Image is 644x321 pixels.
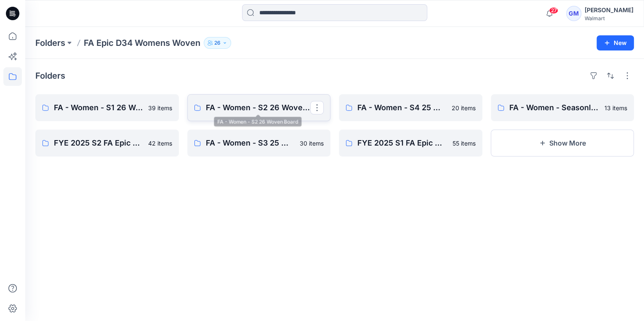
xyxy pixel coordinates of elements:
[357,137,447,149] p: FYE 2025 S1 FA Epic Womens Woven Board
[54,102,143,114] p: FA - Women - S1 26 Woven Board
[491,130,634,157] button: Show More
[35,130,179,157] a: FYE 2025 S2 FA Epic Womens Woven Board42 items
[339,94,482,121] a: FA - Women - S4 25 Woven Board20 items
[452,139,476,148] p: 55 items
[566,6,581,21] div: GM
[148,139,172,148] p: 42 items
[148,103,172,112] p: 39 items
[206,137,295,149] p: FA - Women - S3 25 Woven Board
[604,103,627,112] p: 13 items
[300,139,324,148] p: 30 items
[35,94,179,121] a: FA - Women - S1 26 Woven Board39 items
[585,5,633,15] div: [PERSON_NAME]
[509,102,600,114] p: FA - Women - Seasonless Denim Board
[187,94,331,121] a: FA - Women - S2 26 Woven Board
[357,102,447,114] p: FA - Women - S4 25 Woven Board
[84,37,200,49] p: FA Epic D34 Womens Woven
[204,37,231,49] button: 26
[585,15,633,21] div: Walmart
[339,130,482,157] a: FYE 2025 S1 FA Epic Womens Woven Board55 items
[206,102,311,114] p: FA - Women - S2 26 Woven Board
[596,35,634,50] button: New
[549,7,558,14] span: 27
[491,94,634,121] a: FA - Women - Seasonless Denim Board13 items
[452,103,476,112] p: 20 items
[214,38,221,48] p: 26
[54,137,143,149] p: FYE 2025 S2 FA Epic Womens Woven Board
[35,71,65,81] h4: Folders
[35,37,65,49] a: Folders
[187,130,331,157] a: FA - Women - S3 25 Woven Board30 items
